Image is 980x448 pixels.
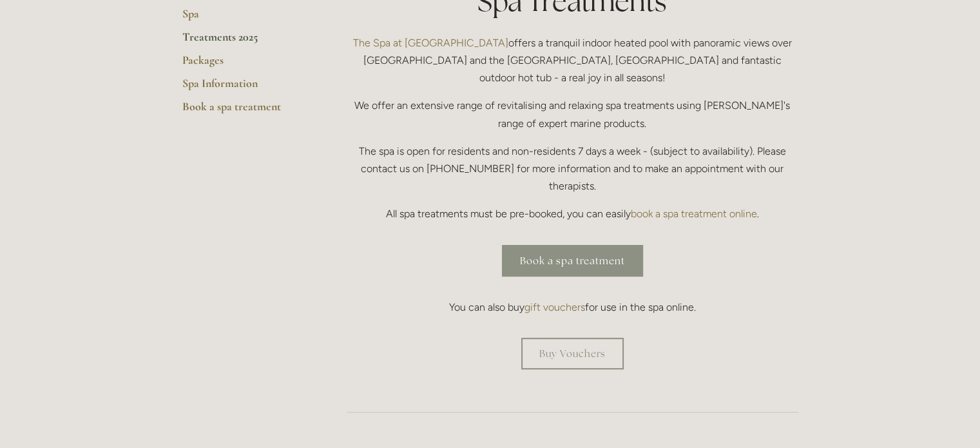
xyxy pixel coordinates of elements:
[347,34,798,87] p: offers a tranquil indoor heated pool with panoramic views over [GEOGRAPHIC_DATA] and the [GEOGRAP...
[182,53,305,76] a: Packages
[521,338,624,369] a: Buy Vouchers
[182,99,305,122] a: Book a spa treatment
[524,301,585,313] a: gift vouchers
[347,298,798,316] p: You can also buy for use in the spa online.
[347,97,798,131] p: We offer an extensive range of revitalising and relaxing spa treatments using [PERSON_NAME]'s ran...
[182,76,305,99] a: Spa Information
[502,245,643,277] a: Book a spa treatment
[631,208,757,220] a: book a spa treatment online
[182,30,305,53] a: Treatments 2025
[347,142,798,195] p: The spa is open for residents and non-residents 7 days a week - (subject to availability). Please...
[182,6,305,30] a: Spa
[353,37,508,49] a: The Spa at [GEOGRAPHIC_DATA]
[347,205,798,222] p: All spa treatments must be pre-booked, you can easily .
